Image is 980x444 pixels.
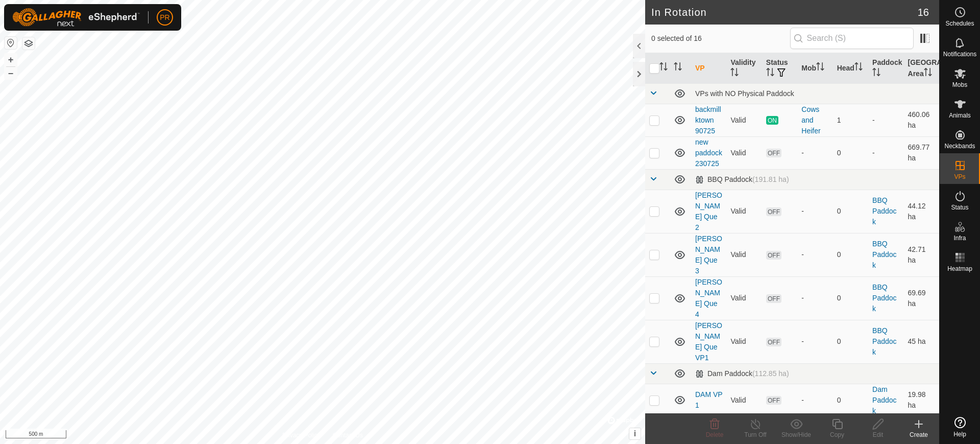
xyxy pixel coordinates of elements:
[947,266,972,272] span: Heatmap
[904,276,939,320] td: 69.69 ha
[801,395,828,406] div: -
[904,136,939,169] td: 669.77 ha
[695,105,721,135] a: backmill ktown 90725
[5,37,17,49] button: Reset Map
[918,5,929,20] span: 16
[833,136,868,169] td: 0
[695,191,722,231] a: [PERSON_NAME] Que 2
[726,276,762,320] td: Valid
[695,321,722,362] a: [PERSON_NAME] Que VP1
[766,251,781,260] span: OFF
[762,53,797,84] th: Status
[857,430,898,439] div: Edit
[801,104,828,136] div: Cows and Heifer
[766,294,781,303] span: OFF
[691,53,726,84] th: VP
[833,320,868,363] td: 0
[952,82,967,88] span: Mobs
[898,430,939,439] div: Create
[726,384,762,416] td: Valid
[868,53,903,84] th: Paddock
[695,235,722,275] a: [PERSON_NAME] Que 3
[872,385,896,415] a: Dam Paddock
[726,233,762,276] td: Valid
[651,6,918,18] h2: In Rotation
[833,233,868,276] td: 0
[816,64,824,72] p-sorticon: Activate to sort
[833,276,868,320] td: 0
[817,430,857,439] div: Copy
[951,204,968,211] span: Status
[726,53,762,84] th: Validity
[659,64,668,72] p-sorticon: Activate to sort
[953,431,966,437] span: Help
[872,326,896,356] a: BBQ Paddock
[801,336,828,347] div: -
[833,384,868,416] td: 0
[940,413,980,441] a: Help
[904,104,939,136] td: 460.06 ha
[766,338,781,346] span: OFF
[904,53,939,84] th: [GEOGRAPHIC_DATA] Area
[945,20,974,27] span: Schedules
[872,69,880,78] p-sorticon: Activate to sort
[22,37,35,50] button: Map Layers
[752,369,789,378] span: (112.85 ha)
[833,53,868,84] th: Head
[797,53,832,84] th: Mob
[5,54,17,66] button: +
[766,116,778,125] span: ON
[924,69,932,78] p-sorticon: Activate to sort
[695,390,722,409] a: DAM VP 1
[904,384,939,416] td: 19.98 ha
[904,233,939,276] td: 42.71 ha
[735,430,776,439] div: Turn Off
[730,69,739,78] p-sorticon: Activate to sort
[766,149,781,157] span: OFF
[776,430,817,439] div: Show/Hide
[651,33,790,44] span: 0 selected of 16
[752,175,789,183] span: (191.81 ha)
[868,136,903,169] td: -
[695,278,722,318] a: [PERSON_NAME] Que 4
[766,69,774,78] p-sorticon: Activate to sort
[872,240,896,269] a: BBQ Paddock
[801,293,828,303] div: -
[695,369,789,378] div: Dam Paddock
[5,67,17,79] button: –
[12,8,140,27] img: Gallagher Logo
[904,190,939,233] td: 44.12 ha
[904,320,939,363] td: 45 ha
[953,235,966,241] span: Infra
[634,429,636,438] span: i
[944,143,975,149] span: Neckbands
[766,207,781,216] span: OFF
[282,431,321,440] a: Privacy Policy
[674,64,682,72] p-sorticon: Activate to sort
[868,104,903,136] td: -
[872,196,896,226] a: BBQ Paddock
[790,28,914,49] input: Search (S)
[766,396,781,405] span: OFF
[801,148,828,158] div: -
[949,112,971,119] span: Animals
[333,431,363,440] a: Contact Us
[872,283,896,313] a: BBQ Paddock
[801,249,828,260] div: -
[726,136,762,169] td: Valid
[801,206,828,217] div: -
[629,428,641,439] button: i
[726,190,762,233] td: Valid
[833,104,868,136] td: 1
[833,190,868,233] td: 0
[854,64,863,72] p-sorticon: Activate to sort
[695,138,722,168] a: new paddock 230725
[943,51,976,57] span: Notifications
[954,174,965,180] span: VPs
[695,175,789,184] div: BBQ Paddock
[160,12,169,23] span: PR
[726,320,762,363] td: Valid
[706,431,724,438] span: Delete
[695,89,935,98] div: VPs with NO Physical Paddock
[726,104,762,136] td: Valid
